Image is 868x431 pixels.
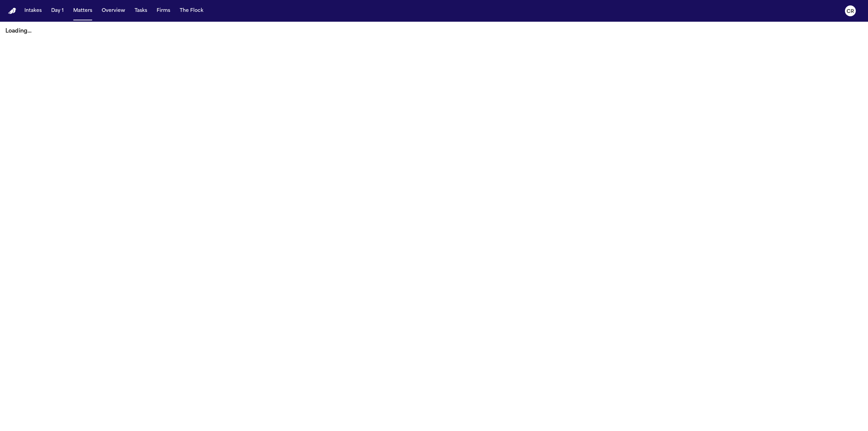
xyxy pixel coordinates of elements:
button: Day 1 [48,5,66,17]
a: Home [8,8,16,14]
text: CR [847,9,854,14]
p: Loading... [5,27,863,35]
button: The Flock [177,5,206,17]
button: Tasks [132,5,150,17]
img: Finch Logo [8,8,16,14]
button: Intakes [22,5,44,17]
button: Firms [154,5,173,17]
button: Overview [99,5,128,17]
button: Matters [71,5,95,17]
